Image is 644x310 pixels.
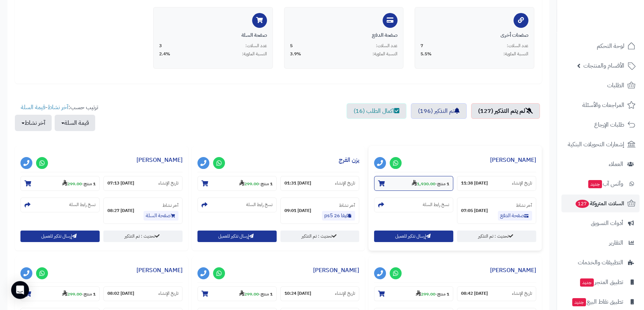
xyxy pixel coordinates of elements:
[594,120,624,130] span: طلبات الإرجاع
[144,211,178,221] a: صفحة السلة
[159,32,267,39] div: صفحة السلة
[561,116,640,134] a: طلبات الإرجاع
[490,266,536,275] a: [PERSON_NAME]
[197,176,277,191] section: 1 منتج-299.00
[572,298,586,306] span: جديد
[245,43,267,49] span: عدد السلات:
[498,211,532,221] a: صفحة الدفع
[159,43,162,49] span: 3
[421,32,528,39] div: صفحات أخرى
[588,180,602,188] span: جديد
[461,290,488,297] strong: [DATE] 08:42
[561,76,640,94] a: الطلبات
[242,51,267,57] span: النسبة المئوية:
[374,176,453,191] section: 1 منتج-1,930.00
[62,290,96,297] small: -
[84,291,96,297] strong: 1 منتج
[607,80,624,91] span: الطلبات
[512,290,532,297] small: تاريخ الإنشاء
[162,202,178,209] small: آخر نشاط
[284,208,311,214] strong: [DATE] 09:01
[457,231,536,242] a: تحديث : تم التذكير
[561,234,640,252] a: التقارير
[575,198,624,209] span: السلات المتروكة
[197,198,277,212] section: نسخ رابط السلة
[20,231,100,242] button: إرسال تذكير للعميل
[561,37,640,55] a: لوحة التحكم
[609,238,623,248] span: التقارير
[21,103,45,112] a: قيمة السلة
[197,231,277,242] button: إرسال تذكير للعميل
[158,290,178,297] small: تاريخ الإنشاء
[593,17,637,33] img: logo-2.png
[20,286,100,301] section: 1 منتج-299.00
[512,180,532,186] small: تاريخ الإنشاء
[571,297,623,307] span: تطبيق نقاط البيع
[158,180,178,186] small: تاريخ الإنشاء
[313,266,359,275] a: [PERSON_NAME]
[376,43,397,49] span: عدد السلات:
[373,51,397,57] span: النسبة المئوية:
[579,277,623,287] span: تطبيق المتجر
[416,291,435,297] strong: 299.00
[239,291,259,297] strong: 299.00
[136,266,183,275] a: [PERSON_NAME]
[582,100,624,110] span: المراجعات والأسئلة
[20,198,100,212] section: نسخ رابط السلة
[335,180,355,186] small: تاريخ الإنشاء
[69,202,96,208] small: نسخ رابط السلة
[561,155,640,173] a: العملاء
[597,41,624,51] span: لوحة التحكم
[159,51,170,57] span: 2.4%
[290,51,301,57] span: 3.9%
[471,103,540,119] a: لم يتم التذكير (127)
[503,51,528,57] span: النسبة المئوية:
[561,214,640,232] a: أدوات التسويق
[84,180,96,187] strong: 1 منتج
[322,211,355,221] a: فيفا 26 ps5
[261,291,273,297] strong: 1 منتج
[290,32,398,39] div: صفحة الدفع
[62,291,82,297] strong: 299.00
[416,290,449,297] small: -
[11,281,29,299] div: Open Intercom Messenger
[374,286,453,301] section: 1 منتج-299.00
[107,290,134,297] strong: [DATE] 08:02
[335,290,355,297] small: تاريخ الإنشاء
[437,291,449,297] strong: 1 منتج
[423,202,449,208] small: نسخ رابط السلة
[284,290,311,297] strong: [DATE] 10:24
[290,43,293,49] span: 5
[412,180,449,187] small: -
[421,43,423,49] span: 7
[583,61,624,71] span: الأقسام والمنتجات
[561,273,640,291] a: تطبيق المتجرجديد
[239,180,273,187] small: -
[62,180,82,187] strong: 299.00
[561,175,640,193] a: وآتس آبجديد
[239,180,259,187] strong: 299.00
[280,231,360,242] a: تحديث : تم التذكير
[107,180,134,186] strong: [DATE] 07:13
[437,180,449,187] strong: 1 منتج
[411,103,467,119] a: تم التذكير (196)
[374,231,453,242] button: إرسال تذكير للعميل
[339,156,359,164] a: يزن الفرج
[136,156,183,164] a: [PERSON_NAME]
[15,103,98,131] ul: ترتيب حسب: -
[561,136,640,153] a: إشعارات التحويلات البنكية
[103,231,183,242] a: تحديث : تم التذكير
[339,202,355,209] small: آخر نشاط
[507,43,528,49] span: عدد السلات:
[107,208,134,214] strong: [DATE] 08:27
[587,179,623,189] span: وآتس آب
[609,159,623,169] span: العملاء
[561,254,640,271] a: التطبيقات والخدمات
[62,180,96,187] small: -
[461,208,488,214] strong: [DATE] 07:05
[591,218,623,228] span: أدوات التسويق
[15,115,52,131] button: آخر نشاط
[197,286,277,301] section: 1 منتج-299.00
[461,180,488,186] strong: [DATE] 11:38
[568,139,624,150] span: إشعارات التحويلات البنكية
